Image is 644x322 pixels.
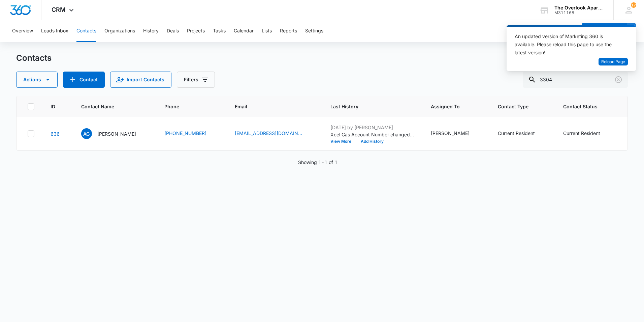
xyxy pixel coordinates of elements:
[51,103,55,110] span: ID
[235,103,304,110] span: Email
[167,20,179,42] button: Deals
[235,130,302,137] a: [EMAIL_ADDRESS][DOMAIN_NAME]
[431,130,470,137] div: [PERSON_NAME]
[16,72,58,88] button: Actions
[599,58,628,66] button: Reload Page
[330,139,356,143] button: View More
[601,59,625,65] span: Reload Page
[187,20,205,42] button: Projects
[81,128,92,139] span: AG
[431,103,472,110] span: Assigned To
[12,20,33,42] button: Overview
[280,20,297,42] button: Reports
[262,20,272,42] button: Lists
[582,23,627,39] button: Add Contact
[563,103,603,110] span: Contact Status
[498,103,537,110] span: Contact Type
[164,103,209,110] span: Phone
[16,53,52,63] h1: Contacts
[213,20,226,42] button: Tasks
[164,130,206,137] a: [PHONE_NUMBER]
[97,130,136,137] p: [PERSON_NAME]
[81,128,148,139] div: Contact Name - Adam Guzman - Select to Edit Field
[41,20,68,42] button: Leads Inbox
[613,74,624,85] button: Clear
[164,130,219,138] div: Phone - (970) 316-9520 - Select to Edit Field
[523,72,628,88] input: Search Contacts
[563,130,612,138] div: Contact Status - Current Resident - Select to Edit Field
[498,130,547,138] div: Contact Type - Current Resident - Select to Edit Field
[330,124,415,131] p: [DATE] by [PERSON_NAME]
[305,20,323,42] button: Settings
[298,159,337,166] p: Showing 1-1 of 1
[76,20,96,42] button: Contacts
[330,103,405,110] span: Last History
[498,130,535,137] div: Current Resident
[431,130,482,138] div: Assigned To - Desirea Archuleta - Select to Edit Field
[234,20,254,42] button: Calendar
[554,10,604,15] div: account id
[631,2,636,8] div: notifications count
[81,103,138,110] span: Contact Name
[143,20,159,42] button: History
[110,72,171,88] button: Import Contacts
[515,32,620,57] div: An updated version of Marketing 360 is available. Please reload this page to use the latest version!
[177,72,215,88] button: Filters
[554,5,604,10] div: account name
[235,130,314,138] div: Email - Adamguzman055@gmail.com - Select to Edit Field
[104,20,135,42] button: Organizations
[563,130,600,137] div: Current Resident
[356,139,388,143] button: Add History
[330,131,415,138] p: Xcel Gas Account Number changed from 03800110 to 5300154220842.
[631,2,636,8] span: 17
[51,131,60,137] a: Navigate to contact details page for Adam Guzman
[52,6,66,13] span: CRM
[63,72,105,88] button: Add Contact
